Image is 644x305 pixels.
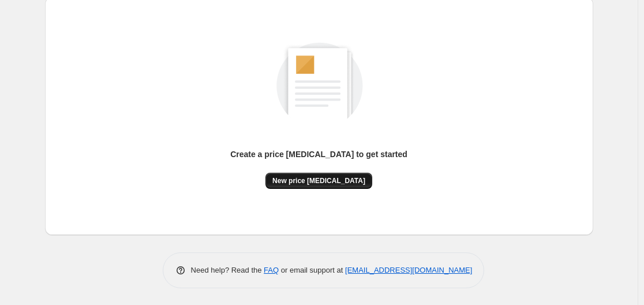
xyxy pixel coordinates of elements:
[279,266,345,274] span: or email support at
[264,266,279,274] a: FAQ
[272,176,365,185] span: New price [MEDICAL_DATA]
[191,266,264,274] span: Need help? Read the
[230,148,407,160] p: Create a price [MEDICAL_DATA] to get started
[265,173,372,189] button: New price [MEDICAL_DATA]
[345,266,472,274] a: [EMAIL_ADDRESS][DOMAIN_NAME]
